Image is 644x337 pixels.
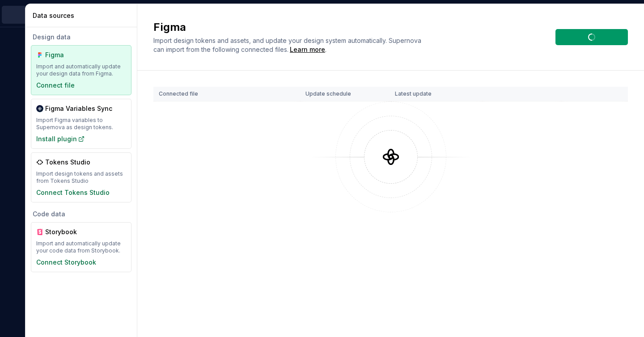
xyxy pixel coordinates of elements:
div: Data sources [33,11,133,20]
button: Connect Storybook [36,258,96,267]
button: Connect Tokens Studio [36,188,110,197]
div: Design data [31,33,131,42]
a: Figma Variables SyncImport Figma variables to Supernova as design tokens.Install plugin [31,99,131,149]
span: . [288,46,326,53]
h2: Figma [153,20,545,34]
th: Update schedule [300,87,390,101]
div: Import and automatically update your design data from Figma. [36,63,126,77]
a: FigmaImport and automatically update your design data from Figma.Connect file [31,45,131,95]
div: Code data [31,210,131,219]
a: StorybookImport and automatically update your code data from Storybook.Connect Storybook [31,222,131,272]
button: Install plugin [36,135,85,143]
span: Import design tokens and assets, and update your design system automatically. Supernova can impor... [153,37,423,53]
div: Figma [45,51,88,59]
div: Import Figma variables to Supernova as design tokens. [36,117,126,131]
div: Tokens Studio [45,158,90,167]
div: Figma Variables Sync [45,104,112,113]
div: Import and automatically update your code data from Storybook. [36,240,126,254]
div: Import design tokens and assets from Tokens Studio [36,170,126,185]
div: Storybook [45,227,88,236]
button: Connect file [36,81,75,90]
th: Latest update [390,87,483,101]
a: Learn more [290,45,325,54]
a: Tokens StudioImport design tokens and assets from Tokens StudioConnect Tokens Studio [31,152,131,202]
th: Connected file [153,87,300,101]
